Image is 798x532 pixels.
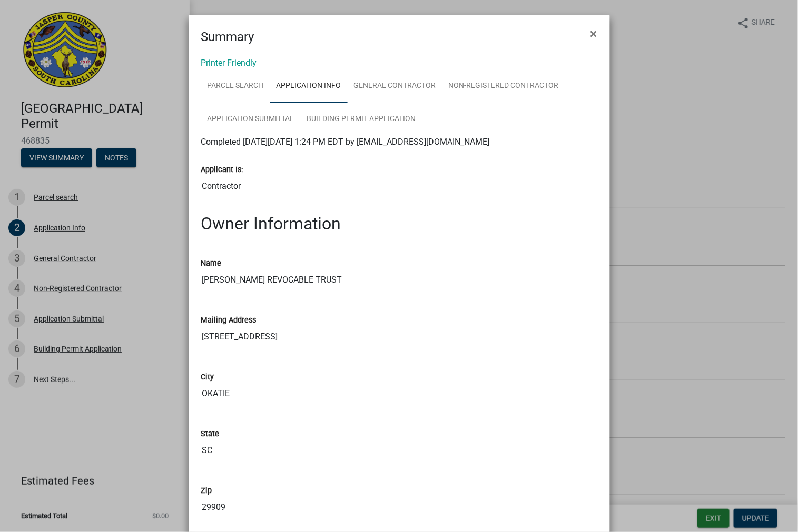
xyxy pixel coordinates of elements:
label: State [201,430,220,438]
h2: Owner Information [201,214,597,234]
a: Non-Registered Contractor [442,69,565,103]
label: Mailing Address [201,317,257,324]
a: General Contractor [348,69,442,103]
span: × [590,26,597,41]
a: Building Permit Application [301,103,422,136]
a: Application Info [270,69,348,103]
label: Applicant Is: [201,166,243,174]
label: City [201,374,214,381]
label: Name [201,260,222,267]
a: Printer Friendly [201,58,257,68]
label: Zip [201,487,212,495]
a: Parcel search [201,69,270,103]
button: Close [582,19,606,48]
a: Application Submittal [201,103,301,136]
h4: Summary [201,27,254,46]
span: Completed [DATE][DATE] 1:24 PM EDT by [EMAIL_ADDRESS][DOMAIN_NAME] [201,137,490,147]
